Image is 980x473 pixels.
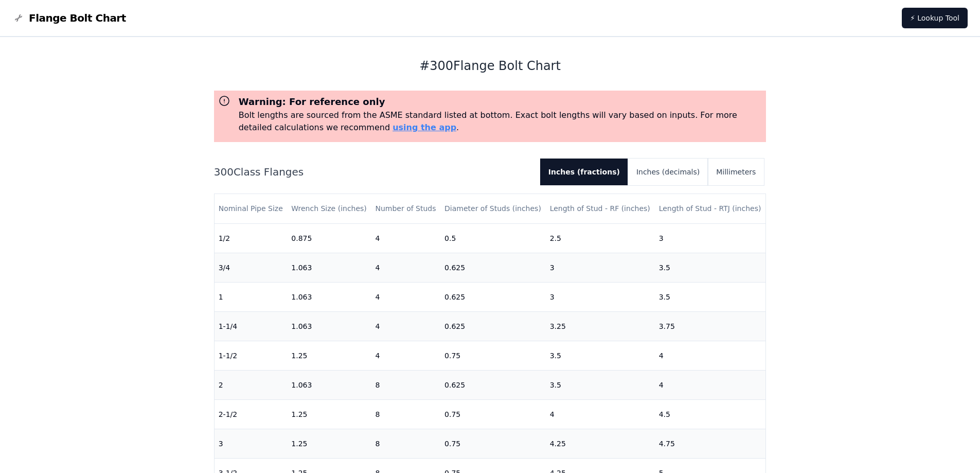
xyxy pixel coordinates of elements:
[287,223,371,253] td: 0.875
[655,282,766,311] td: 3.5
[371,253,440,282] td: 4
[215,311,288,341] td: 1-1/4
[546,399,655,429] td: 4
[371,370,440,399] td: 8
[287,370,371,399] td: 1.063
[902,8,968,28] a: ⚡ Lookup Tool
[215,282,288,311] td: 1
[371,341,440,370] td: 4
[655,223,766,253] td: 3
[655,311,766,341] td: 3.75
[440,194,546,223] th: Diameter of Studs (inches)
[371,429,440,458] td: 8
[215,429,288,458] td: 3
[655,341,766,370] td: 4
[440,311,546,341] td: 0.625
[215,341,288,370] td: 1-1/2
[287,253,371,282] td: 1.063
[287,429,371,458] td: 1.25
[440,370,546,399] td: 0.625
[215,399,288,429] td: 2-1/2
[287,311,371,341] td: 1.063
[655,429,766,458] td: 4.75
[708,159,764,185] button: Millimeters
[215,253,288,282] td: 3/4
[215,194,288,223] th: Nominal Pipe Size
[440,399,546,429] td: 0.75
[215,223,288,253] td: 1/2
[287,282,371,311] td: 1.063
[546,253,655,282] td: 3
[371,194,440,223] th: Number of Studs
[440,341,546,370] td: 0.75
[546,429,655,458] td: 4.25
[239,109,762,134] p: Bolt lengths are sourced from the ASME standard listed at bottom. Exact bolt lengths will vary ba...
[371,282,440,311] td: 4
[546,370,655,399] td: 3.5
[371,399,440,429] td: 8
[540,159,628,185] button: Inches (fractions)
[546,311,655,341] td: 3.25
[214,165,532,179] h2: 300 Class Flanges
[440,253,546,282] td: 0.625
[440,223,546,253] td: 0.5
[655,399,766,429] td: 4.5
[287,341,371,370] td: 1.25
[287,194,371,223] th: Wrench Size (inches)
[239,95,762,109] h3: Warning: For reference only
[546,194,655,223] th: Length of Stud - RF (inches)
[440,282,546,311] td: 0.625
[546,282,655,311] td: 3
[371,223,440,253] td: 4
[440,429,546,458] td: 0.75
[393,122,456,132] a: using the app
[546,223,655,253] td: 2.5
[29,11,126,25] span: Flange Bolt Chart
[287,399,371,429] td: 1.25
[628,159,708,185] button: Inches (decimals)
[371,311,440,341] td: 4
[214,58,767,74] h1: # 300 Flange Bolt Chart
[546,341,655,370] td: 3.5
[215,370,288,399] td: 2
[12,11,126,25] a: Flange Bolt Chart LogoFlange Bolt Chart
[655,194,766,223] th: Length of Stud - RTJ (inches)
[655,253,766,282] td: 3.5
[12,12,25,24] img: Flange Bolt Chart Logo
[655,370,766,399] td: 4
